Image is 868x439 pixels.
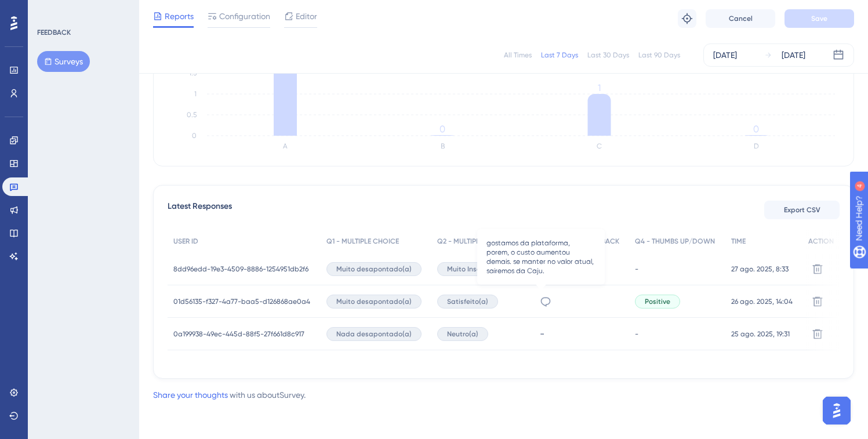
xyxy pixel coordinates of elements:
span: Configuration [219,9,270,23]
span: Nada desapontado(a) [336,329,412,339]
div: with us about Survey . [153,388,306,402]
span: Latest Responses [168,199,232,220]
text: A [283,142,288,150]
a: Share your thoughts [153,390,228,400]
div: Last 7 Days [541,50,578,60]
button: Surveys [37,51,90,72]
tspan: 0 [753,124,759,135]
span: Q2 - MULTIPLE CHOICE [437,237,511,246]
span: 25 ago. 2025, 19:31 [731,329,790,339]
tspan: 1.5 [189,69,197,77]
div: [DATE] [782,48,805,62]
span: 01d56135-f327-4a77-baa5-d126868ae0a4 [173,297,310,306]
span: Need Help? [27,3,72,17]
span: 27 ago. 2025, 8:33 [731,264,789,274]
span: Editor [296,9,317,23]
div: 4 [81,6,84,15]
tspan: 1 [194,90,197,98]
span: TIME [731,237,746,246]
div: - [540,328,624,339]
iframe: UserGuiding AI Assistant Launcher [819,393,854,428]
span: Satisfeito(a) [447,297,488,306]
span: 8dd96edd-19e3-4509-8886-1254951db2f6 [173,264,308,274]
tspan: 0.5 [187,111,197,119]
div: Last 90 Days [638,50,680,60]
text: C [597,142,602,150]
div: FEEDBACK [37,28,71,37]
span: USER ID [173,237,198,246]
span: Positive [645,297,670,306]
div: Last 30 Days [587,50,629,60]
span: Reports [165,9,194,23]
div: All Times [504,50,532,60]
button: Save [785,9,854,28]
span: Q1 - MULTIPLE CHOICE [326,237,399,246]
span: 0a199938-49ec-445d-88f5-27f661d8c917 [173,329,304,339]
div: [DATE] [713,48,737,62]
button: Cancel [706,9,775,28]
span: Muito desapontado(a) [336,297,412,306]
tspan: 0 [440,124,445,135]
button: Export CSV [764,201,840,219]
span: Cancel [729,14,753,23]
tspan: 0 [192,132,197,140]
span: Muito desapontado(a) [336,264,412,274]
text: B [441,142,445,150]
tspan: 1 [598,82,601,93]
span: ACTION [808,237,834,246]
span: Muito Insatisfeito(a) [447,264,514,274]
span: Save [811,14,827,23]
span: 26 ago. 2025, 14:04 [731,297,793,306]
span: - [635,264,638,274]
text: D [754,142,759,150]
span: gostamos da plataforma, porem, o custo aumentou demais. se manter no valor atual, sairemos da Caju. [486,238,595,275]
span: Export CSV [784,205,820,215]
span: Neutro(a) [447,329,478,339]
span: - [635,329,638,339]
span: Q4 - THUMBS UP/DOWN [635,237,715,246]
